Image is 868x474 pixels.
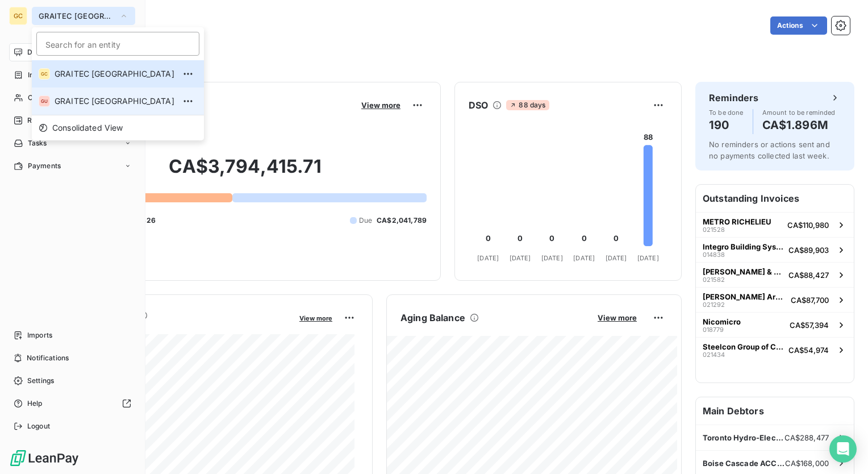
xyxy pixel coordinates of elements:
span: CA$54,974 [788,346,829,355]
span: Steelcon Group of Companies [703,342,784,351]
span: Integro Building Systems [703,242,784,251]
div: GU [39,95,50,107]
span: To be done [709,109,744,116]
span: Tasks [28,138,47,148]
span: [PERSON_NAME] & Associates Ltd [703,267,784,276]
span: CA$89,903 [788,246,829,255]
h6: Main Debtors [696,397,854,425]
span: Toronto Hydro-Electric System Ltd. [703,433,784,442]
span: 021292 [703,301,725,308]
h6: DSO [469,98,488,112]
div: GC [39,68,50,80]
span: Clients [28,93,51,103]
button: Actions [770,16,827,35]
button: Integro Building Systems014838CA$89,903 [696,237,854,262]
span: METRO RICHELIEU [703,217,771,226]
span: 021434 [703,351,725,358]
tspan: [DATE] [477,254,499,262]
span: 021528 [703,226,725,233]
a: Help [9,394,136,413]
h4: 190 [709,116,744,134]
span: Logout [27,421,50,431]
span: View more [361,101,400,110]
span: GRAITEC [GEOGRAPHIC_DATA] [55,95,174,107]
tspan: [DATE] [606,254,627,262]
span: View more [598,313,637,322]
span: Reminders [27,115,62,126]
span: GRAITEC [GEOGRAPHIC_DATA] [55,68,174,80]
h6: Outstanding Invoices [696,185,854,212]
span: Help [27,398,43,409]
button: Nicomicro018779CA$57,394 [696,312,854,337]
span: 018779 [703,326,724,333]
h6: Reminders [709,91,758,105]
button: [PERSON_NAME] Architecture inc.021292CA$87,700 [696,287,854,312]
tspan: [DATE] [637,254,659,262]
span: 021582 [703,276,725,283]
span: CA$88,427 [788,271,829,280]
span: Amount to be reminded [762,109,836,116]
span: Dashboard [27,47,63,57]
input: placeholder [36,32,199,56]
span: Nicomicro [703,317,741,326]
h4: CA$1.896M [762,116,836,134]
span: 014838 [703,251,725,258]
span: Monthly Revenue [64,322,291,334]
span: View more [299,314,332,322]
span: Notifications [27,353,69,363]
span: [PERSON_NAME] Architecture inc. [703,292,786,301]
span: No reminders or actions sent and no payments collected last week. [709,140,830,160]
h6: Aging Balance [400,311,465,325]
span: Boise Cascade ACCOUNT PAYABLE [703,459,785,468]
span: CA$110,980 [787,221,829,230]
span: CA$57,394 [790,321,829,330]
tspan: [DATE] [541,254,563,262]
span: CA$87,700 [791,296,829,305]
span: GRAITEC [GEOGRAPHIC_DATA] [39,11,115,20]
tspan: [DATE] [573,254,595,262]
span: CA$288,477 [784,433,829,442]
button: METRO RICHELIEU021528CA$110,980 [696,212,854,237]
span: CA$168,000 [785,459,829,468]
button: Steelcon Group of Companies021434CA$54,974 [696,337,854,362]
button: [PERSON_NAME] & Associates Ltd021582CA$88,427 [696,262,854,287]
span: Invoices [28,70,55,80]
span: 88 days [506,100,549,110]
button: View more [594,313,640,323]
span: Due [359,215,372,226]
tspan: [DATE] [510,254,531,262]
span: Consolidated View [52,122,123,134]
button: View more [296,313,336,323]
h2: CA$3,794,415.71 [64,155,427,189]
span: CA$2,041,789 [377,215,427,226]
button: View more [358,100,404,110]
span: Imports [27,330,52,340]
div: Open Intercom Messenger [829,435,857,463]
span: Payments [28,161,61,171]
span: Settings [27,376,54,386]
div: GC [9,7,27,25]
img: Logo LeanPay [9,449,80,467]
